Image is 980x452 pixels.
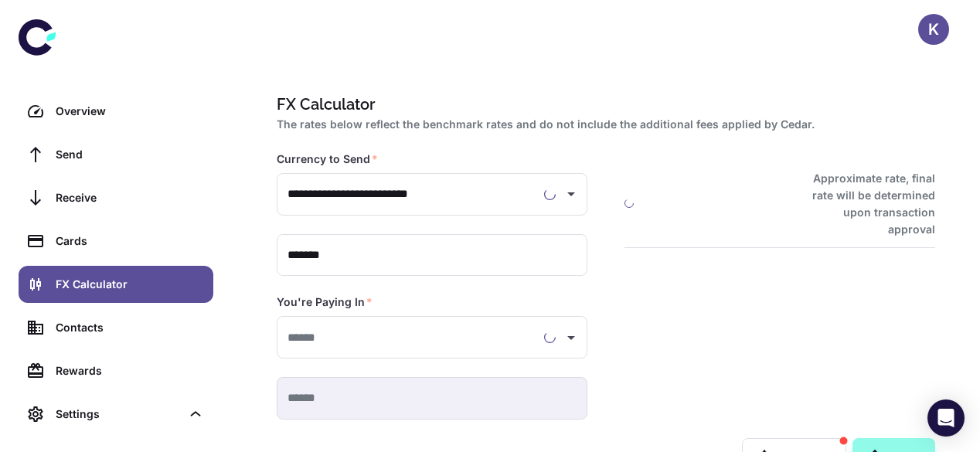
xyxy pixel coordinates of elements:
label: You're Paying In [277,294,373,310]
div: Rewards [56,362,204,379]
label: Currency to Send [277,151,378,167]
h6: Approximate rate, final rate will be determined upon transaction approval [795,170,935,238]
button: K [918,14,949,45]
a: Overview [19,93,213,130]
button: Open [560,327,582,348]
h1: FX Calculator [277,93,929,116]
div: Send [56,146,204,163]
div: Settings [19,396,213,433]
div: Receive [56,189,204,206]
div: Open Intercom Messenger [927,399,965,437]
a: Send [19,136,213,173]
a: Receive [19,179,213,216]
a: Rewards [19,352,213,389]
div: Overview [56,103,204,120]
div: Cards [56,233,204,250]
div: FX Calculator [56,276,204,293]
button: Open [560,183,582,205]
a: FX Calculator [19,266,213,303]
div: Settings [56,406,181,423]
a: Contacts [19,309,213,346]
div: Contacts [56,319,204,336]
a: Cards [19,223,213,260]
